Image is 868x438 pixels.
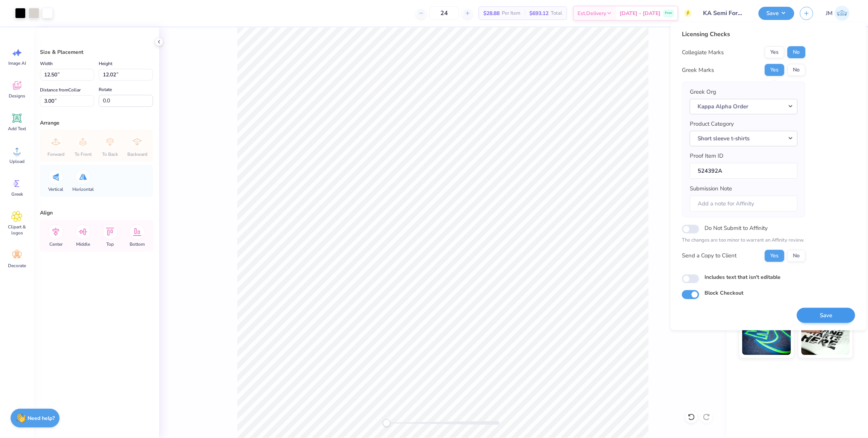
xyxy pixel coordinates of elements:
span: Decorate [8,263,26,269]
span: Per Item [502,9,520,17]
a: JM [822,6,853,21]
input: Add a note for Affinity [690,195,798,211]
div: Licensing Checks [682,30,805,39]
img: John Michael Binayas [834,6,850,21]
span: Upload [9,158,24,164]
div: Collegiate Marks [682,48,724,57]
label: Width [40,59,53,68]
img: Glow in the Dark Ink [742,317,791,355]
button: Yes [765,249,784,262]
input: Untitled Design [697,6,753,21]
button: No [787,249,805,262]
label: Includes text that isn't editable [704,273,781,281]
span: $28.88 [483,9,500,17]
button: No [787,64,805,76]
span: Greek [11,191,23,197]
button: Save [758,7,794,20]
img: Water based Ink [801,317,850,355]
span: Designs [9,93,25,99]
label: Height [99,59,112,68]
div: Size & Placement [40,48,153,56]
p: The changes are too minor to warrant an Affinity review. [682,237,805,244]
button: Short sleeve t-shirts [690,131,798,146]
span: Total [551,9,562,17]
strong: Need help? [28,415,55,422]
span: [DATE] - [DATE] [620,9,660,17]
input: – – [429,6,459,20]
label: Product Category [690,120,734,128]
span: JM [826,9,833,18]
span: Center [49,241,63,247]
label: Distance from Collar [40,85,81,94]
label: Submission Note [690,184,732,193]
button: Save [797,307,855,323]
span: Bottom [130,241,145,247]
span: $693.12 [529,9,549,17]
div: Accessibility label [383,419,390,427]
span: Est. Delivery [578,9,606,17]
label: Rotate [99,85,112,94]
button: Yes [765,46,784,58]
div: Align [40,209,153,217]
div: Greek Marks [682,66,714,75]
label: Do Not Submit to Affinity [704,223,768,233]
button: Yes [765,64,784,76]
div: Send a Copy to Client [682,251,737,260]
span: Image AI [8,60,26,66]
div: Arrange [40,119,153,127]
label: Proof Item ID [690,152,723,160]
button: Kappa Alpha Order [690,99,798,114]
span: Free [665,11,672,16]
button: No [787,46,805,58]
span: Middle [76,241,90,247]
label: Greek Org [690,88,716,96]
span: Vertical [48,186,63,192]
span: Clipart & logos [5,224,29,236]
span: Add Text [8,126,26,132]
span: Top [106,241,114,247]
label: Block Checkout [704,289,743,297]
span: Horizontal [72,186,94,192]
